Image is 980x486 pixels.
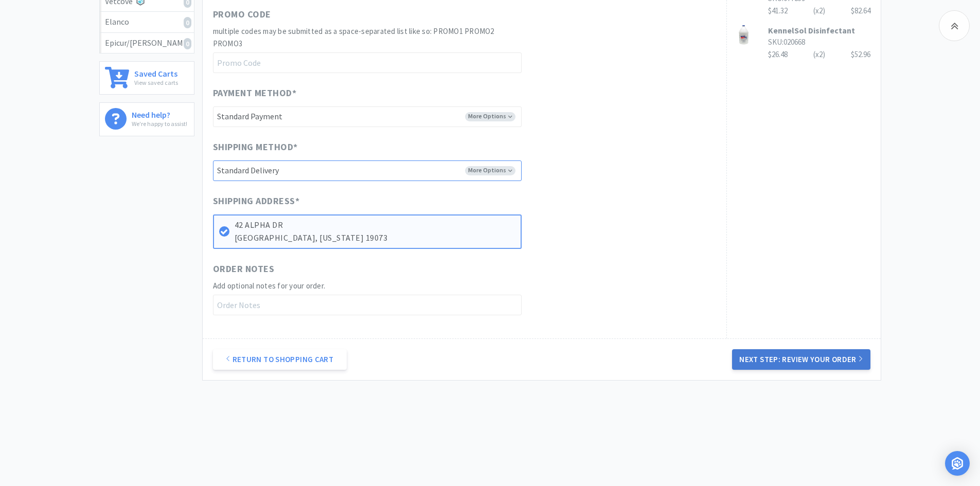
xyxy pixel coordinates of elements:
[213,295,522,315] input: Order Notes
[213,140,298,155] span: Shipping Method *
[851,48,870,61] div: $52.96
[213,194,300,209] span: Shipping Address *
[737,25,751,45] img: 3f80e6d15d5741798b617a98a8e35a78_29741.png
[235,231,515,245] p: [GEOGRAPHIC_DATA], [US_STATE] 19073
[134,78,178,87] p: View saved carts
[132,119,187,129] p: We're happy to assist!
[213,26,494,48] span: multiple codes may be submitted as a space-separated list like so: PROMO1 PROMO2 PROMO3
[768,37,805,47] span: SKU: 020668
[813,5,825,17] div: (x 2 )
[732,349,870,370] button: Next Step: Review Your Order
[100,33,194,53] a: Epicur/[PERSON_NAME]0
[184,17,191,28] i: 0
[184,38,191,49] i: 0
[213,262,275,277] span: Order Notes
[100,12,194,33] a: Elanco0
[213,7,271,22] span: Promo Code
[768,48,870,61] div: $26.48
[768,5,870,17] div: $41.32
[213,349,347,370] a: Return to Shopping Cart
[945,451,970,476] div: Open Intercom Messenger
[213,52,522,73] input: Promo Code
[132,108,187,119] h6: Need help?
[813,48,825,61] div: (x 2 )
[134,67,178,78] h6: Saved Carts
[105,15,189,29] div: Elanco
[99,61,194,95] a: Saved CartsView saved carts
[851,5,870,17] div: $82.64
[768,25,870,36] h3: KennelSol Disinfectant
[105,37,189,50] div: Epicur/[PERSON_NAME]
[235,219,515,232] p: 42 ALPHA DR
[213,86,297,101] span: Payment Method *
[213,281,326,291] span: Add optional notes for your order.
